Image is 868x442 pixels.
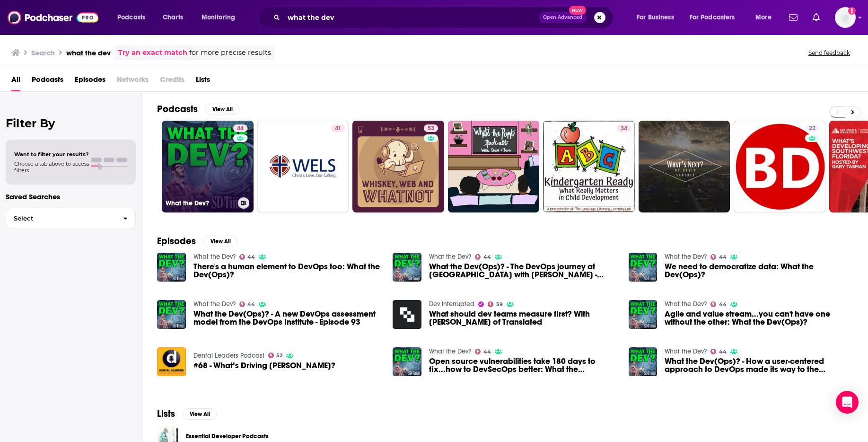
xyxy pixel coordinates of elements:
a: What the Dev? [429,253,471,261]
a: What the Dev(Ops)? - The DevOps journey at Walmart with Bryan Finster - Episode 62 [429,263,617,279]
a: 34 [543,121,635,212]
h3: What the Dev? [166,199,234,207]
span: 59 [496,302,503,307]
span: Choose a tab above to access filters. [14,160,89,174]
span: Monitoring [202,11,235,24]
input: Search podcasts, credits, & more... [284,10,539,25]
span: Open Advanced [543,15,582,20]
span: Podcasts [117,11,145,24]
a: All [11,72,20,91]
a: Agile and value stream...you can't have one without the other: What the Dev(Ops)? [629,300,658,329]
button: open menu [630,10,686,25]
span: For Podcasters [690,11,735,24]
a: What the Dev? [665,253,707,261]
img: What the Dev(Ops)? - A new DevOps assessment model from the DevOps Institute - Episode 93 [157,300,186,329]
a: 44 [239,301,255,307]
a: There's a human element to DevOps too: What the Dev(Ops)? [193,263,382,279]
a: EpisodesView All [157,235,237,247]
a: 52 [268,353,283,358]
button: Send feedback [806,49,853,57]
a: What should dev teams measure first? With Luca Rossi of Translated [429,310,617,326]
span: 53 [428,124,434,133]
span: 44 [483,255,491,259]
a: Essential Developer Podcasts [186,431,269,442]
h3: Search [31,48,55,57]
a: 44 [239,254,255,260]
a: Show notifications dropdown [785,9,801,26]
h3: what the dev [66,48,111,57]
a: Dev Interrupted [429,300,474,308]
h2: Episodes [157,235,196,247]
img: Open source vulnerabilities take 180 days to fix...how to DevSecOps better: What the Dev(Ops)? [393,347,421,376]
span: Agile and value stream...you can't have one without the other: What the Dev(Ops)? [665,310,853,326]
a: 59 [488,301,503,307]
span: What the Dev(Ops)? - The DevOps journey at [GEOGRAPHIC_DATA] with [PERSON_NAME] - Episode 62 [429,263,617,279]
button: open menu [111,10,158,25]
a: 22 [734,121,825,212]
button: View All [183,408,217,420]
img: We need to democratize data: What the Dev(Ops)? [629,253,658,282]
img: #68 - What’s Driving Dev Patel? [157,347,186,376]
span: 44 [247,302,255,307]
span: More [755,11,772,24]
span: For Business [637,11,674,24]
a: What the Dev? [665,347,707,355]
a: Open source vulnerabilities take 180 days to fix...how to DevSecOps better: What the Dev(Ops)? [429,357,617,373]
a: 44 [710,349,727,354]
a: What the Dev(Ops)? - A new DevOps assessment model from the DevOps Institute - Episode 93 [193,310,382,326]
button: open menu [749,10,783,25]
img: Podchaser - Follow, Share and Rate Podcasts [8,9,98,27]
span: Networks [117,72,149,91]
a: Episodes [75,72,105,91]
a: Dental Leaders Podcast [193,352,264,360]
a: Lists [196,72,210,91]
span: 44 [247,255,255,259]
a: 41 [257,121,349,212]
button: Select [6,208,136,229]
span: 44 [237,124,244,133]
span: 44 [483,350,491,354]
a: Podcasts [32,72,63,91]
span: 22 [809,124,815,133]
h2: Lists [157,408,175,420]
span: 44 [719,255,727,259]
img: User Profile [835,7,856,28]
a: ListsView All [157,408,217,420]
span: What should dev teams measure first? With [PERSON_NAME] of Translated [429,310,617,326]
a: PodcastsView All [157,103,239,115]
a: We need to democratize data: What the Dev(Ops)? [665,263,853,279]
a: 44 [710,254,727,260]
a: 41 [331,124,345,132]
h2: Filter By [6,116,136,130]
img: There's a human element to DevOps too: What the Dev(Ops)? [157,253,186,282]
span: Logged in as kindrieri [835,7,856,28]
a: 53 [352,121,444,212]
a: What should dev teams measure first? With Luca Rossi of Translated [393,300,421,329]
div: Search podcasts, credits, & more... [267,7,623,28]
span: #68 - What’s Driving [PERSON_NAME]? [193,362,335,370]
button: View All [203,236,237,247]
a: What the Dev(Ops)? - The DevOps journey at Walmart with Bryan Finster - Episode 62 [393,253,421,282]
img: What the Dev(Ops)? - How a user-centered approach to DevOps made its way to the Department of Def... [629,347,658,376]
a: What the Dev(Ops)? - How a user-centered approach to DevOps made its way to the Department of Def... [665,357,853,373]
h2: Podcasts [157,103,198,115]
a: Try an exact match [118,47,187,58]
span: 52 [276,354,282,358]
a: 53 [424,124,438,132]
span: Select [6,215,115,221]
span: Credits [160,72,184,91]
button: Show profile menu [835,7,856,28]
